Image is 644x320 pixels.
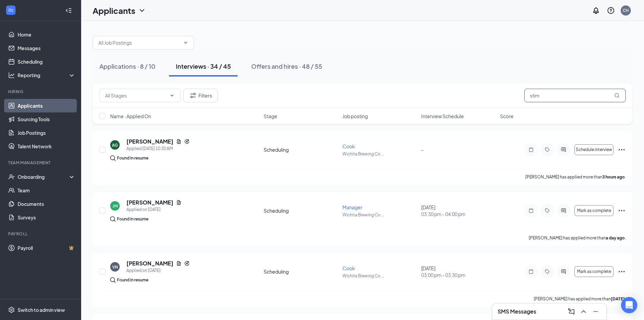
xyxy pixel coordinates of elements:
svg: Ellipses [618,207,626,215]
div: Applied on [DATE] [126,206,182,213]
button: ChevronUp [578,306,589,317]
div: Onboarding [18,173,70,180]
svg: Document [176,200,182,205]
div: AG [112,142,118,148]
a: Applicants [18,99,75,112]
a: Team [18,184,75,197]
div: Switch to admin view [18,306,65,313]
input: Search in interviews [524,89,626,102]
svg: ActiveChat [559,208,568,213]
div: Found in resume [117,277,148,283]
svg: Tag [543,147,551,152]
a: Surveys [18,211,75,224]
span: - [421,147,424,153]
span: Mark as complete [577,208,611,213]
img: search.bf7aa3482b7795d4f01b.svg [110,155,116,161]
svg: UserCheck [8,173,15,180]
a: Job Postings [18,126,75,140]
b: [DATE] [611,296,625,301]
span: Name · Applied On [110,113,151,120]
span: Score [500,113,514,120]
p: [PERSON_NAME] has applied more than . [534,296,626,302]
div: Scheduling [264,268,338,275]
a: Talent Network [18,140,75,153]
h5: [PERSON_NAME] [126,260,173,267]
span: Stage [264,113,277,120]
span: Manager [342,204,362,210]
svg: Analysis [8,72,15,79]
a: PayrollCrown [18,241,75,255]
span: Interview Schedule [421,113,464,120]
div: Offers and hires · 48 / 55 [251,62,322,70]
svg: Tag [543,208,551,213]
svg: Settings [8,306,15,313]
a: Messages [18,41,75,55]
span: 03:00 pm - 03:30 pm [421,272,496,278]
svg: Note [527,208,535,213]
div: Interviews · 34 / 45 [176,62,231,70]
div: Scheduling [264,207,338,214]
span: Cook [342,143,355,149]
a: Home [18,28,75,41]
svg: Reapply [184,261,190,266]
div: VN [112,264,118,270]
div: Applied [DATE] 10:30 AM [126,145,190,152]
svg: Reapply [184,139,190,144]
a: Documents [18,197,75,211]
span: Cook [342,265,355,271]
button: Filter Filters [183,89,218,102]
div: [DATE] [421,265,496,278]
a: Sourcing Tools [18,112,75,126]
svg: WorkstreamLogo [7,7,14,14]
div: CH [623,7,629,13]
img: search.bf7aa3482b7795d4f01b.svg [110,277,116,283]
button: ComposeMessage [566,306,577,317]
button: Mark as complete [574,266,614,277]
svg: ChevronDown [169,93,175,98]
p: Wichita Brewing Co ... [342,212,417,218]
svg: Tag [543,269,551,274]
svg: Note [527,147,535,152]
p: [PERSON_NAME] has applied more than . [529,235,626,241]
div: Applications · 8 / 10 [99,62,156,70]
input: All Job Postings [98,39,180,46]
div: Found in resume [117,216,148,222]
svg: Minimize [592,307,600,316]
span: 03:30 pm - 04:00 pm [421,211,496,217]
svg: ChevronDown [183,40,188,45]
svg: Ellipses [618,146,626,154]
span: Job posting [342,113,368,120]
h5: [PERSON_NAME] [126,138,173,145]
button: Mark as complete [574,205,614,216]
img: search.bf7aa3482b7795d4f01b.svg [110,216,116,222]
svg: Ellipses [618,268,626,276]
span: Mark as complete [577,269,611,274]
b: a day ago [606,235,625,240]
p: Wichita Brewing Co ... [342,151,417,157]
a: Scheduling [18,55,75,68]
svg: Filter [189,91,197,100]
svg: Collapse [65,7,72,14]
div: Applied on [DATE] [126,267,190,274]
svg: ComposeMessage [567,307,575,316]
svg: ChevronUp [579,307,588,316]
button: Schedule interview [574,144,614,155]
svg: Note [527,269,535,274]
svg: Document [176,139,182,144]
svg: ActiveChat [559,147,568,152]
p: Wichita Brewing Co ... [342,273,417,279]
p: [PERSON_NAME] has applied more than . [525,174,626,180]
div: [DATE] [421,204,496,217]
div: Team Management [8,160,74,166]
h5: [PERSON_NAME] [126,199,173,206]
svg: Notifications [592,6,600,15]
button: Minimize [590,306,601,317]
svg: Document [176,261,182,266]
div: Reporting [18,72,76,79]
h3: SMS Messages [498,308,536,315]
svg: ActiveChat [559,269,568,274]
span: Schedule interview [576,147,612,152]
div: Payroll [8,231,74,237]
div: JM [113,203,118,209]
h1: Applicants [93,5,135,16]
